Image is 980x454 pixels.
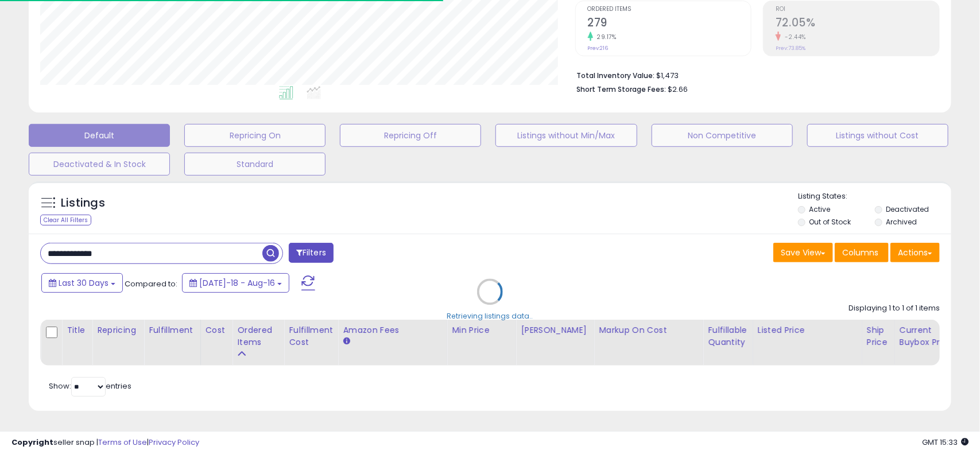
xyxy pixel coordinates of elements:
button: Listings without Min/Max [495,124,637,147]
button: Listings without Cost [807,124,948,147]
button: Repricing On [184,124,326,147]
button: Non Competitive [652,124,793,147]
li: $1,473 [577,68,931,82]
small: 29.17% [593,33,617,41]
b: Total Inventory Value: [577,71,655,80]
a: Terms of Use [98,437,147,448]
h2: 279 [588,16,752,32]
small: -2.44% [781,33,806,41]
b: Short Term Storage Fees: [577,84,667,94]
span: ROI [776,6,939,13]
span: $2.66 [668,84,688,95]
small: Prev: 73.85% [776,45,805,52]
a: Privacy Policy [149,437,199,448]
div: seller snap | | [11,437,199,448]
small: Prev: 216 [588,45,609,52]
button: Deactivated & In Stock [29,153,170,176]
span: Ordered Items [588,6,752,13]
div: Retrieving listings data.. [447,312,533,322]
button: Default [29,124,170,147]
strong: Copyright [11,437,53,448]
button: Standard [184,153,326,176]
button: Repricing Off [340,124,481,147]
h2: 72.05% [776,16,939,32]
span: 2025-09-16 15:33 GMT [922,437,969,448]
